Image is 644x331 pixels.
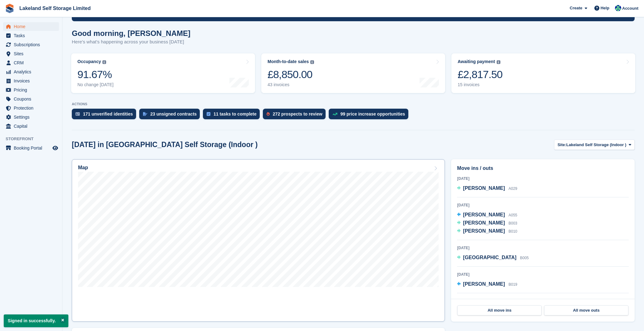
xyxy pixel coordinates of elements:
[558,142,566,148] span: Site:
[3,122,59,131] a: menu
[463,220,505,225] span: [PERSON_NAME]
[458,59,495,64] div: Awaiting payment
[457,219,517,227] a: [PERSON_NAME] B003
[332,113,337,116] img: price_increase_opportunities-93ffe204e8149a01c8c9dc8f82e8f89637d9d84a8eef4429ea346261dce0b2c0.svg
[5,4,14,13] img: stora-icon-8386f47178a22dfd0bd8f6a31ec36ba5ce8667c1dd55bd0f319d3a0aa187defe.svg
[139,109,203,122] a: 23 unsigned contracts
[14,113,51,121] span: Settings
[451,53,635,93] a: Awaiting payment £2,817.50 15 invoices
[72,38,190,46] p: Here's what's happening across your business [DATE]
[14,31,51,40] span: Tasks
[509,282,517,287] span: B019
[261,53,445,93] a: Month-to-date sales £8,850.00 43 invoices
[14,104,51,112] span: Protection
[72,29,190,37] h1: Good morning, [PERSON_NAME]
[570,5,582,11] span: Create
[14,49,51,58] span: Sites
[3,58,59,67] a: menu
[52,144,59,152] a: Preview store
[3,49,59,58] a: menu
[457,298,629,304] div: [DATE]
[3,95,59,103] a: menu
[77,82,114,87] div: No change [DATE]
[457,165,629,172] h2: Move ins / outs
[458,82,503,87] div: 15 invoices
[3,22,59,31] a: menu
[622,5,638,12] span: Account
[14,22,51,31] span: Home
[463,212,505,217] span: [PERSON_NAME]
[78,165,88,170] h2: Map
[102,60,106,64] img: icon-info-grey-7440780725fd019a000dd9b08b2336e03edf1995a4989e88bcd33f0948082b44.svg
[341,111,405,116] div: 99 price increase opportunities
[83,111,133,116] div: 171 unverified identities
[268,59,309,64] div: Month-to-date sales
[14,77,51,85] span: Invoices
[77,59,101,64] div: Occupancy
[203,109,263,122] a: 11 tasks to complete
[554,140,635,150] button: Site: Lakeland Self Storage (Indoor )
[3,144,59,152] a: menu
[457,185,517,193] a: [PERSON_NAME] A029
[4,314,68,327] p: Signed in successfully.
[14,95,51,103] span: Coupons
[72,159,445,322] a: Map
[463,281,505,287] span: [PERSON_NAME]
[14,40,51,49] span: Subscriptions
[76,112,80,116] img: verify_identity-adf6edd0f0f0b5bbfe63781bf79b02c33cf7c696d77639b501bdc392416b5a36.svg
[71,53,255,93] a: Occupancy 91.67% No change [DATE]
[457,176,629,181] div: [DATE]
[14,86,51,94] span: Pricing
[458,68,503,81] div: £2,817.50
[457,202,629,208] div: [DATE]
[310,60,314,64] img: icon-info-grey-7440780725fd019a000dd9b08b2336e03edf1995a4989e88bcd33f0948082b44.svg
[509,229,517,234] span: B010
[6,136,62,142] span: Storefront
[263,109,329,122] a: 272 prospects to review
[3,104,59,112] a: menu
[457,280,517,289] a: [PERSON_NAME] B019
[457,227,517,235] a: [PERSON_NAME] B010
[457,254,528,262] a: [GEOGRAPHIC_DATA] B005
[601,5,609,11] span: Help
[268,68,314,81] div: £8,850.00
[463,228,505,234] span: [PERSON_NAME]
[3,67,59,76] a: menu
[17,3,93,13] a: Lakeland Self Storage Limited
[463,255,516,260] span: [GEOGRAPHIC_DATA]
[3,31,59,40] a: menu
[77,68,114,81] div: 91.67%
[3,40,59,49] a: menu
[329,109,411,122] a: 99 price increase opportunities
[566,142,626,148] span: Lakeland Self Storage (Indoor )
[214,111,257,116] div: 11 tasks to complete
[268,82,314,87] div: 43 invoices
[615,5,621,11] img: Steve Aynsley
[273,111,322,116] div: 272 prospects to review
[457,245,629,251] div: [DATE]
[143,112,147,116] img: contract_signature_icon-13c848040528278c33f63329250d36e43548de30e8caae1d1a13099fd9432cc5.svg
[3,86,59,94] a: menu
[150,111,197,116] div: 23 unsigned contracts
[497,60,500,64] img: icon-info-grey-7440780725fd019a000dd9b08b2336e03edf1995a4989e88bcd33f0948082b44.svg
[544,305,628,315] a: All move outs
[14,58,51,67] span: CRM
[520,256,529,260] span: B005
[509,221,517,225] span: B003
[14,122,51,131] span: Capital
[509,186,517,191] span: A029
[3,113,59,121] a: menu
[457,305,542,315] a: All move ins
[267,112,270,116] img: prospect-51fa495bee0391a8d652442698ab0144808aea92771e9ea1ae160a38d050c398.svg
[3,77,59,85] a: menu
[457,272,629,277] div: [DATE]
[72,102,635,106] p: ACTIONS
[72,141,258,149] h2: [DATE] in [GEOGRAPHIC_DATA] Self Storage (Indoor )
[72,109,139,122] a: 171 unverified identities
[457,211,517,219] a: [PERSON_NAME] A055
[509,213,517,217] span: A055
[14,144,51,152] span: Booking Portal
[463,185,505,191] span: [PERSON_NAME]
[14,67,51,76] span: Analytics
[207,112,210,116] img: task-75834270c22a3079a89374b754ae025e5fb1db73e45f91037f5363f120a921f8.svg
